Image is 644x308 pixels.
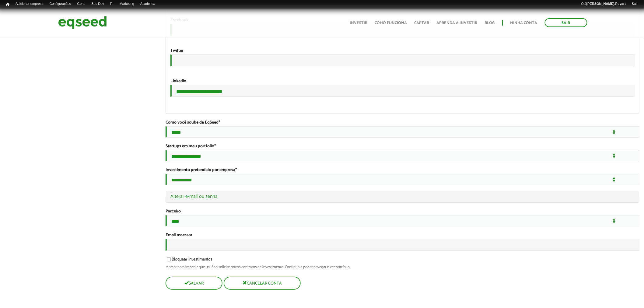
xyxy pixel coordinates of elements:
a: Configurações [47,2,74,6]
label: Email assessor [166,233,192,237]
img: EqSeed [58,15,107,31]
a: RI [107,2,117,6]
button: Cancelar conta [224,277,301,290]
a: Investir [350,21,368,25]
a: Sair [629,2,641,6]
div: Marcar para impedir que usuário solicite novos contratos de investimento. Continua a poder navega... [166,265,639,269]
label: Bloquear investimentos [166,257,212,264]
input: Bloquear investimentos [163,257,174,261]
a: Captar [415,21,429,25]
label: Startups em meu portfolio [166,144,216,149]
label: Twitter [170,49,184,53]
a: Sair [545,18,587,27]
button: Salvar [166,277,222,290]
a: Adicionar empresa [12,2,47,6]
span: Este campo é obrigatório. [214,143,216,150]
label: Parceiro [166,209,181,214]
span: Este campo é obrigatório. [219,119,220,126]
a: Blog [485,21,495,25]
a: Aprenda a investir [437,21,478,25]
a: Marketing [117,2,137,6]
span: Este campo é obrigatório. [235,166,237,173]
a: Geral [74,2,88,6]
span: Início [6,2,9,6]
a: Como funciona [375,21,407,25]
label: Como você soube da EqSeed [166,121,220,125]
label: Investimento pretendido por empresa [166,168,237,172]
a: Alterar e-mail ou senha [170,194,635,199]
a: Início [3,2,12,7]
strong: [PERSON_NAME].Poyart [586,2,626,5]
a: Academia [137,2,158,6]
a: Olá[PERSON_NAME].Poyart [578,2,629,6]
a: Minha conta [510,21,537,25]
a: Bus Dev [88,2,107,6]
label: Linkedin [170,79,186,83]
